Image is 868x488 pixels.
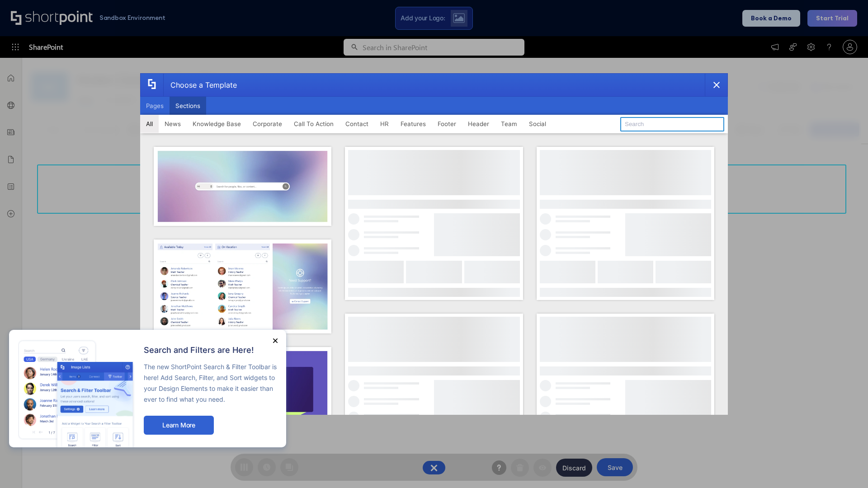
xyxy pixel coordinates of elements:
[18,339,135,447] img: new feature image
[144,346,277,355] h2: Search and Filters are Here!
[140,73,728,415] div: template selector
[144,361,277,405] p: The new ShortPoint Search & Filter Toolbar is here! Add Search, Filter, and Sort widgets to your ...
[288,115,340,133] button: Call To Action
[140,97,170,115] button: Pages
[340,115,374,133] button: Contact
[247,115,288,133] button: Corporate
[395,115,432,133] button: Features
[140,115,159,133] button: All
[432,115,462,133] button: Footer
[170,97,206,115] button: Sections
[374,115,395,133] button: HR
[159,115,187,133] button: News
[495,115,523,133] button: Team
[620,117,724,131] input: Search
[163,74,237,96] div: Choose a Template
[523,115,552,133] button: Social
[823,445,868,488] iframe: Chat Widget
[187,115,247,133] button: Knowledge Base
[462,115,495,133] button: Header
[144,416,214,435] button: Learn More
